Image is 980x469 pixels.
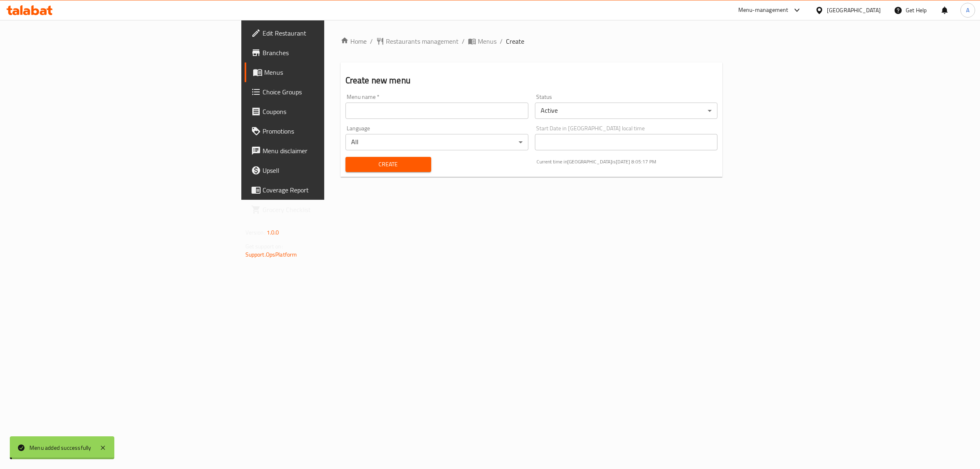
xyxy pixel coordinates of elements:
a: Choice Groups [245,82,405,102]
div: Menu-management [738,5,788,15]
span: A [966,6,969,15]
span: Menus [478,36,497,46]
a: Coverage Report [245,180,405,200]
li: / [462,36,465,46]
a: Upsell [245,161,405,180]
h2: Create new menu [345,74,718,87]
span: Menus [264,67,399,77]
nav: breadcrumb [341,36,723,46]
span: Grocery Checklist [263,205,399,214]
a: Branches [245,43,405,63]
span: Version: [245,227,265,238]
a: Menu disclaimer [245,141,405,161]
span: Promotions [263,126,399,136]
a: Menus [245,63,405,82]
span: Get support on: [245,241,283,252]
input: Please enter Menu name [345,103,528,119]
a: Menus [468,36,497,46]
span: Menu disclaimer [263,146,399,156]
button: Create [345,157,431,172]
span: 1.0.0 [267,227,279,238]
a: Restaurants management [376,36,459,46]
a: Support.OpsPlatform [245,249,297,260]
span: Upsell [263,165,399,175]
span: Edit Restaurant [263,28,399,38]
a: Edit Restaurant [245,23,405,43]
span: Coverage Report [263,185,399,195]
p: Current time in [GEOGRAPHIC_DATA] is [DATE] 8:05:17 PM [537,158,718,165]
a: Grocery Checklist [245,200,405,219]
a: Coupons [245,102,405,121]
span: Branches [263,48,399,58]
li: / [500,36,503,46]
span: Choice Groups [263,87,399,97]
span: Create [352,159,425,170]
a: Promotions [245,121,405,141]
div: All [345,134,528,150]
span: Create [506,36,524,46]
span: Coupons [263,107,399,116]
div: Menu added successfully [29,443,91,452]
div: [GEOGRAPHIC_DATA] [827,6,881,15]
div: Active [535,103,718,119]
span: Restaurants management [386,36,459,46]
